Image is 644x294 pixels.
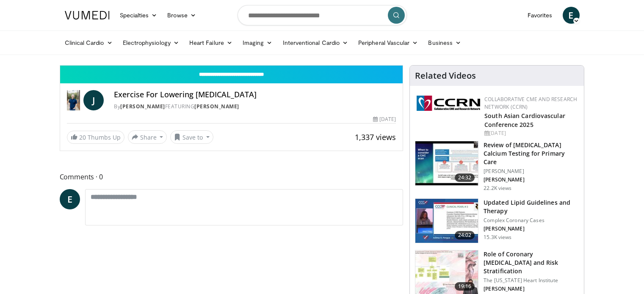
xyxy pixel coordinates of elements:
[162,7,201,24] a: Browse
[415,71,476,81] h4: Related Videos
[484,141,579,166] h3: Review of [MEDICAL_DATA] Calcium Testing for Primary Care
[415,198,579,243] a: 24:02 Updated Lipid Guidelines and Therapy Complex Coronary Cases [PERSON_NAME] 15.3K views
[455,173,475,182] span: 24:32
[484,234,511,241] p: 15.3K views
[114,103,396,110] div: By FEATURING
[65,11,110,19] img: VuMedi Logo
[118,34,184,51] a: Electrophysiology
[355,132,396,142] span: 1,337 views
[417,96,480,111] img: a04ee3ba-8487-4636-b0fb-5e8d268f3737.png.150x105_q85_autocrop_double_scale_upscale_version-0.2.png
[484,250,579,275] h3: Role of Coronary [MEDICAL_DATA] and Risk Stratification
[170,130,213,144] button: Save to
[194,103,239,110] a: [PERSON_NAME]
[79,133,86,141] span: 20
[455,231,475,239] span: 24:02
[353,34,423,51] a: Peripheral Vascular
[415,141,579,192] a: 24:32 Review of [MEDICAL_DATA] Calcium Testing for Primary Care [PERSON_NAME] [PERSON_NAME] 22.2K...
[484,112,565,129] a: South Asian Cardiovascular Conference 2025
[238,34,278,51] a: Imaging
[128,130,167,144] button: Share
[563,7,580,24] a: E
[184,34,238,51] a: Heart Failure
[484,185,511,192] p: 22.2K views
[484,176,579,183] p: [PERSON_NAME]
[484,217,579,224] p: Complex Coronary Cases
[373,115,396,123] div: [DATE]
[60,34,118,51] a: Clinical Cardio
[415,199,478,243] img: 77f671eb-9394-4acc-bc78-a9f077f94e00.150x105_q85_crop-smart_upscale.jpg
[67,90,80,110] img: Dr. Jordan Rennicke
[484,96,577,110] a: Collaborative CME and Research Network (CCRN)
[415,141,478,185] img: f4af32e0-a3f3-4dd9-8ed6-e543ca885e6d.150x105_q85_crop-smart_upscale.jpg
[484,286,579,292] p: [PERSON_NAME]
[115,7,163,24] a: Specialties
[484,168,579,175] p: [PERSON_NAME]
[278,34,354,51] a: Interventional Cardio
[423,34,466,51] a: Business
[484,198,579,215] h3: Updated Lipid Guidelines and Therapy
[83,90,104,110] a: J
[238,5,407,25] input: Search topics, interventions
[114,90,396,99] h4: Exercise For Lowering [MEDICAL_DATA]
[455,282,475,291] span: 19:16
[67,131,124,144] a: 20 Thumbs Up
[522,7,558,24] a: Favorites
[120,103,165,110] a: [PERSON_NAME]
[60,171,404,182] span: Comments 0
[60,189,80,209] a: E
[484,129,577,137] div: [DATE]
[484,225,579,232] p: [PERSON_NAME]
[484,277,579,284] p: The [US_STATE] Heart Institute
